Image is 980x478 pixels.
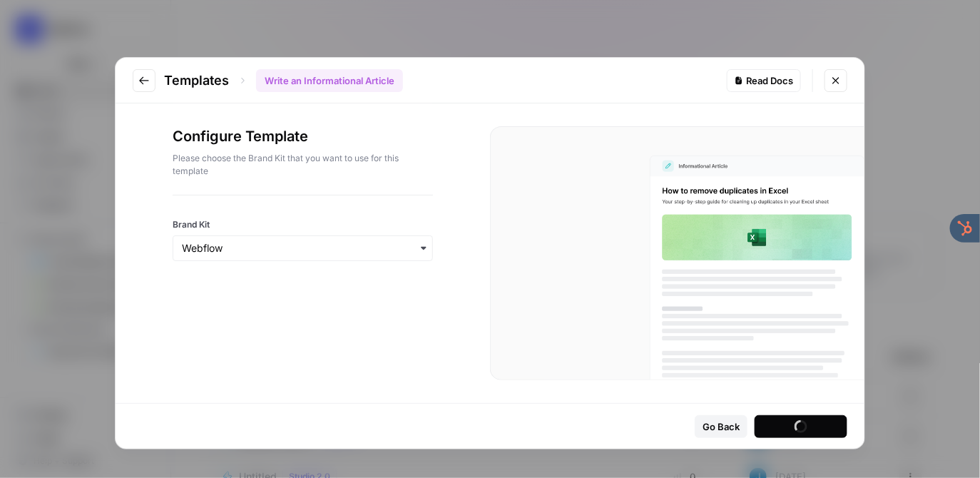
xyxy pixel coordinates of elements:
div: Go Back [703,419,740,434]
p: Please choose the Brand Kit that you want to use for this template [173,152,433,178]
div: Write an Informational Article [256,69,403,92]
a: Read Docs [727,69,801,92]
div: Configure Template [173,126,433,195]
div: Templates [164,69,403,92]
div: Read Docs [735,73,793,88]
input: Webflow [182,241,424,255]
label: Brand Kit [173,218,433,231]
button: Close modal [825,69,847,92]
button: Go Back [695,415,747,438]
button: Go to previous step [133,69,155,92]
